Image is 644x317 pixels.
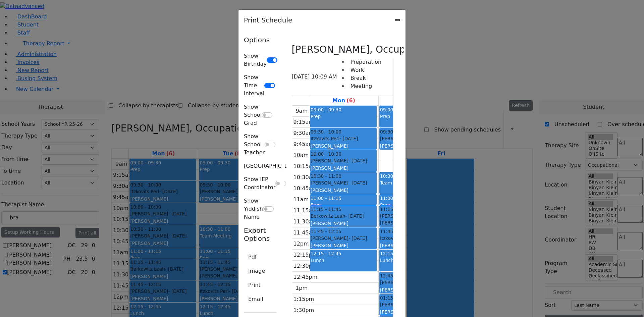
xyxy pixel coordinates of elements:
[380,128,411,135] span: 09:30 - 10:00
[380,196,411,201] span: 11:00 - 11:15
[292,173,319,181] div: 10:30am
[244,265,269,277] button: Image
[311,179,376,186] div: [PERSON_NAME]
[380,272,411,279] span: 12:45 - 01:15
[311,202,376,208] div: Prep
[380,279,445,286] div: [PERSON_NAME]
[380,301,445,308] div: [PERSON_NAME]
[292,129,315,137] div: 9:30am
[244,279,265,292] button: Print
[380,257,445,264] div: Lunch
[292,273,319,281] div: 12:45pm
[311,187,376,194] div: [PERSON_NAME]
[380,202,445,208] div: Prep
[311,135,376,142] div: Itzkovits Perl
[380,179,445,186] div: Team Meeting
[244,197,263,221] label: Show Yiddish Name
[292,140,315,148] div: 9:45am
[331,96,357,105] a: August 25, 2025
[292,229,319,237] div: 11:45am
[380,242,445,249] div: [PERSON_NAME]
[346,97,355,105] label: (6)
[380,113,445,120] div: Prep
[292,73,337,81] span: [DATE] 10:09 AM
[244,293,267,306] button: Email
[311,213,376,219] div: Berkowitz Leah
[348,74,381,82] li: Break
[294,284,309,292] div: 1pm
[311,151,341,157] span: 10:00 - 10:30
[311,235,376,242] div: [PERSON_NAME]
[244,175,275,192] label: Show IEP Coordinator
[292,196,310,204] div: 11am
[311,257,376,264] div: Lunch
[348,58,381,66] li: Preparation
[380,251,411,256] span: 12:15 - 12:45
[311,196,341,201] span: 11:00 - 11:15
[244,103,262,127] label: Show School Grad
[380,135,445,142] div: [PERSON_NAME]
[339,136,358,141] span: - [DATE]
[348,180,367,186] span: - [DATE]
[380,143,445,149] div: [PERSON_NAME]
[292,184,319,193] div: 10:45am
[348,235,367,241] span: - [DATE]
[311,165,376,171] div: [PERSON_NAME]
[380,173,411,179] span: 10:30 - 11:00
[311,143,376,149] div: [PERSON_NAME]
[292,151,310,159] div: 10am
[311,251,341,256] span: 12:15 - 12:45
[292,44,437,55] h3: [PERSON_NAME], Occupational
[380,309,445,315] div: [PERSON_NAME]
[244,226,277,243] h5: Export Options
[311,157,376,164] div: [PERSON_NAME]
[311,206,341,213] span: 11:15 - 11:45
[292,162,319,170] div: 10:15am
[244,251,261,263] button: Pdf
[345,213,364,219] span: - [DATE]
[311,107,341,112] span: 09:00 - 09:30
[380,213,445,226] div: [PERSON_NAME] [PERSON_NAME]
[244,36,277,44] h5: Options
[395,19,400,21] button: Close
[380,107,411,112] span: 09:00 - 09:30
[311,228,341,235] span: 11:45 - 12:15
[292,218,319,226] div: 11:30am
[380,295,411,301] span: 01:15 - 01:45
[292,240,310,248] div: 12pm
[380,206,411,213] span: 11:15 - 11:45
[244,73,264,98] label: Show Time Interval
[292,262,319,270] div: 12:30pm
[380,286,445,293] div: [PERSON_NAME]
[311,242,376,249] div: [PERSON_NAME]
[244,133,265,157] label: Show School Teacher
[292,118,315,126] div: 9:15am
[292,295,316,303] div: 1:15pm
[311,128,341,135] span: 09:30 - 10:00
[311,173,341,179] span: 10:30 - 11:00
[244,15,292,25] h5: Print Schedule
[348,158,367,163] span: - [DATE]
[292,251,319,259] div: 12:15pm
[380,228,411,235] span: 11:45 - 12:15
[348,66,381,74] li: Work
[348,82,381,90] li: Meeting
[292,207,319,215] div: 11:15am
[294,107,309,115] div: 9am
[311,220,376,227] div: [PERSON_NAME]
[292,306,316,314] div: 1:30pm
[311,113,376,120] div: Prep
[380,235,445,242] div: Itzkovits Perl
[244,162,300,170] label: [GEOGRAPHIC_DATA]
[244,52,267,68] label: Show Birthday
